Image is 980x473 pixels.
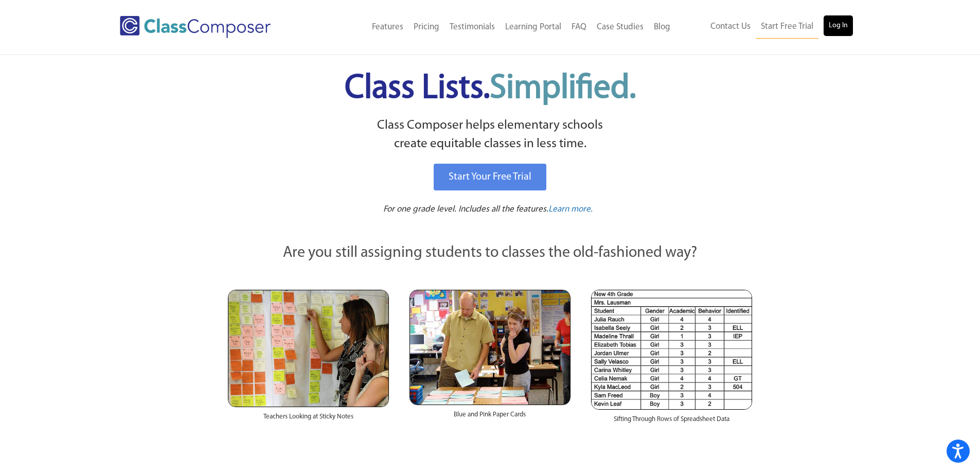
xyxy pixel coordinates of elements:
span: Start Your Free Trial [449,172,531,182]
a: FAQ [566,16,592,39]
img: Teachers Looking at Sticky Notes [228,290,389,407]
img: Blue and Pink Paper Cards [409,290,571,405]
span: Class Lists. [345,72,636,106]
span: Learn more. [548,205,593,214]
a: Start Your Free Trial [434,164,546,190]
a: Case Studies [592,16,649,39]
span: Simplified. [490,72,636,106]
nav: Header Menu [675,15,853,39]
a: Contact Us [705,15,756,38]
a: Blog [649,16,675,39]
p: Class Composer helps elementary schools create equitable classes in less time. [226,116,754,154]
div: Sifting Through Rows of Spreadsheet Data [591,410,752,434]
nav: Header Menu [313,16,675,39]
img: Spreadsheets [591,290,752,410]
a: Learning Portal [500,16,566,39]
div: Teachers Looking at Sticky Notes [228,407,389,432]
a: Start Free Trial [756,15,818,39]
span: For one grade level. Includes all the features. [383,205,548,214]
a: Features [367,16,408,39]
p: Are you still assigning students to classes the old-fashioned way? [228,242,753,265]
a: Log In [824,15,853,36]
div: Blue and Pink Paper Cards [409,405,571,430]
img: Class Composer [120,16,271,38]
a: Learn more. [548,203,593,216]
a: Testimonials [444,16,500,39]
a: Pricing [408,16,444,39]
